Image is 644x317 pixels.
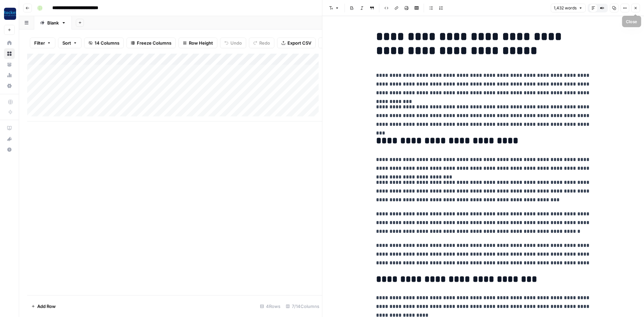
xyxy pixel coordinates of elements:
[554,5,577,11] span: 1,432 words
[259,40,270,46] span: Redo
[4,8,16,20] img: Rocket Pilots Logo
[287,40,311,46] span: Export CSV
[4,81,15,91] a: Settings
[4,38,15,48] a: Home
[126,38,176,48] button: Freeze Columns
[178,38,217,48] button: Row Height
[58,38,82,48] button: Sort
[257,301,283,312] div: 4 Rows
[4,123,15,134] a: AirOps Academy
[62,40,71,46] span: Sort
[37,303,56,310] span: Add Row
[84,38,124,48] button: 14 Columns
[4,48,15,59] a: Browse
[34,40,45,46] span: Filter
[189,40,213,46] span: Row Height
[4,134,15,144] button: What's new?
[283,301,322,312] div: 7/14 Columns
[95,40,119,46] span: 14 Columns
[220,38,246,48] button: Undo
[4,70,15,81] a: Usage
[551,4,586,12] button: 1,432 words
[230,40,242,46] span: Undo
[249,38,274,48] button: Redo
[27,301,60,312] button: Add Row
[4,59,15,70] a: Your Data
[34,16,72,30] a: Blank
[277,38,316,48] button: Export CSV
[30,38,55,48] button: Filter
[47,19,59,26] div: Blank
[4,5,15,22] button: Workspace: Rocket Pilots
[4,144,15,155] button: Help + Support
[137,40,171,46] span: Freeze Columns
[4,134,14,144] div: What's new?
